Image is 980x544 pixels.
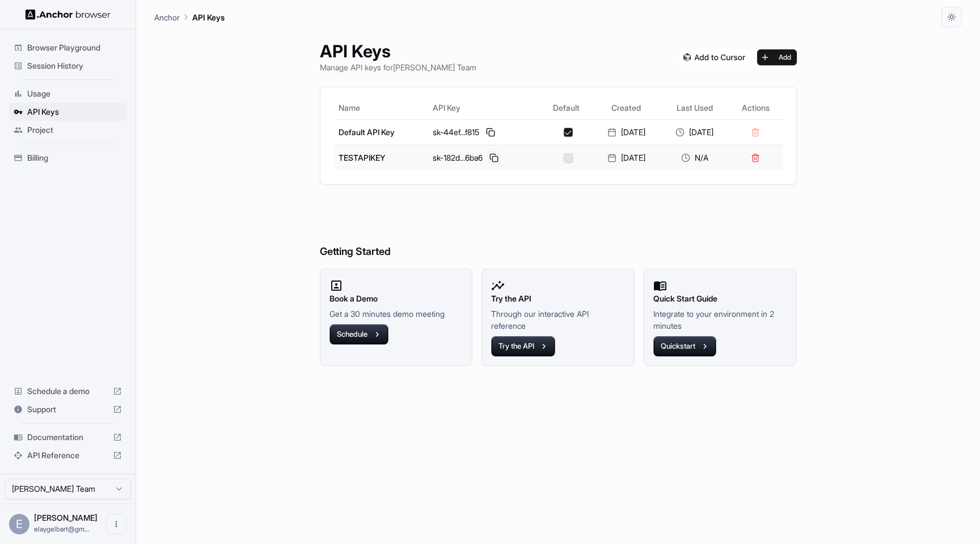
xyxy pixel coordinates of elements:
[661,97,729,119] th: Last Used
[433,151,535,165] div: sk-182d...6ba6
[487,151,501,165] button: Copy API key
[9,382,126,400] div: Schedule a demo
[9,57,126,75] div: Session History
[540,97,592,119] th: Default
[154,11,180,23] p: Anchor
[484,125,497,139] button: Copy API key
[27,106,122,118] span: API Keys
[27,88,122,99] span: Usage
[27,152,122,164] span: Billing
[757,49,797,65] button: Add
[27,432,108,443] span: Documentation
[729,97,782,119] th: Actions
[665,152,724,164] div: N/A
[330,324,388,345] button: Schedule
[320,41,476,61] h1: API Keys
[653,292,787,305] h2: Quick Start Guide
[34,525,90,533] span: elaygelbart@gmail.com
[491,308,625,332] p: Through our interactive API reference
[34,513,98,522] span: Elay Gelbart
[27,386,108,397] span: Schedule a demo
[9,428,126,446] div: Documentation
[330,308,463,320] p: Get a 30 minutes demo meeting
[330,292,463,305] h2: Book a Demo
[106,514,126,534] button: Open menu
[27,60,122,72] span: Session History
[9,446,126,465] div: API Reference
[320,61,476,73] p: Manage API keys for [PERSON_NAME] Team
[9,514,29,534] div: E
[679,49,750,65] img: Add anchorbrowser MCP server to Cursor
[27,124,122,136] span: Project
[491,292,625,305] h2: Try the API
[334,97,429,119] th: Name
[334,145,429,170] td: TESTAPIKEY
[597,152,656,164] div: [DATE]
[192,11,225,23] p: API Keys
[9,39,126,57] div: Browser Playground
[26,9,111,20] img: Anchor Logo
[653,308,787,332] p: Integrate to your environment in 2 minutes
[9,149,126,167] div: Billing
[9,103,126,121] div: API Keys
[592,97,660,119] th: Created
[597,127,656,138] div: [DATE]
[27,404,108,415] span: Support
[428,97,540,119] th: API Key
[9,400,126,419] div: Support
[491,336,555,357] button: Try the API
[320,198,797,260] h6: Getting Started
[9,85,126,103] div: Usage
[9,121,126,139] div: Project
[27,450,108,461] span: API Reference
[27,42,122,53] span: Browser Playground
[653,336,716,357] button: Quickstart
[334,119,429,145] td: Default API Key
[154,11,225,23] nav: breadcrumb
[665,127,724,138] div: [DATE]
[433,125,535,139] div: sk-44ef...f815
